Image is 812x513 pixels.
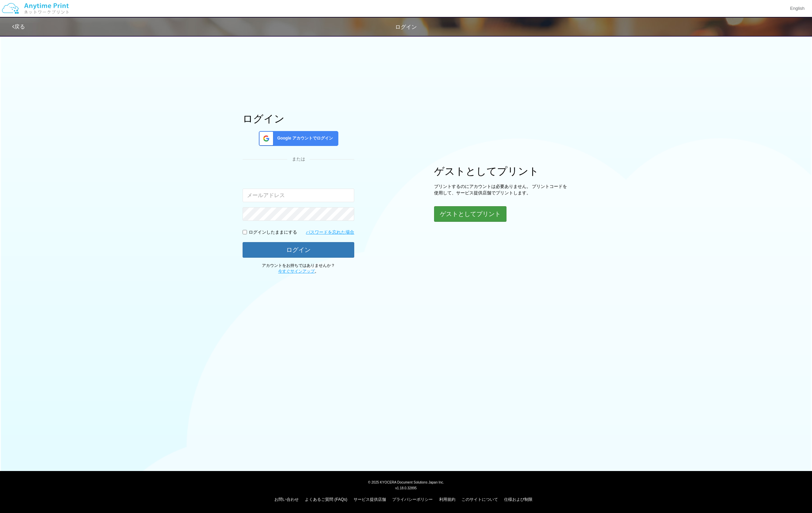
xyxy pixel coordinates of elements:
[274,135,333,141] span: Google アカウントでログイン
[243,113,354,124] h1: ログイン
[395,486,416,490] span: v1.18.0.32895
[243,242,354,258] button: ログイン
[434,206,506,222] button: ゲストとしてプリント
[439,497,455,502] a: 利用規約
[12,24,25,29] a: 戻る
[249,229,297,236] p: ログインしたままにする
[243,189,354,202] input: メールアドレス
[434,166,569,177] h1: ゲストとしてプリント
[274,497,299,502] a: お問い合わせ
[243,156,354,163] div: または
[461,497,498,502] a: このサイトについて
[434,184,569,196] p: プリントするのにアカウントは必要ありません。 プリントコードを使用して、サービス提供店舗でプリントします。
[243,263,354,274] p: アカウントをお持ちではありませんか？
[278,269,319,274] span: 。
[504,497,533,502] a: 仕様および制限
[305,497,347,502] a: よくあるご質問 (FAQs)
[368,480,444,484] span: © 2025 KYOCERA Document Solutions Japan Inc.
[278,269,315,274] a: 今すぐサインアップ
[392,497,433,502] a: プライバシーポリシー
[395,24,417,30] span: ログイン
[306,229,354,236] a: パスワードを忘れた場合
[354,497,386,502] a: サービス提供店舗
